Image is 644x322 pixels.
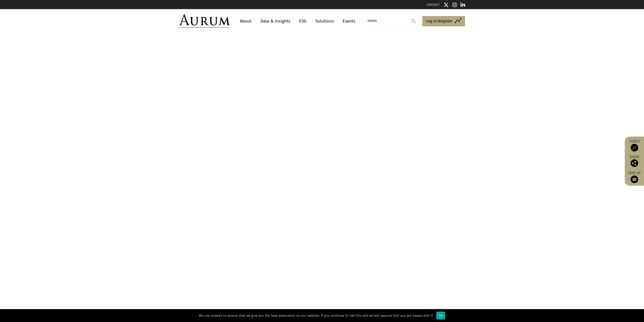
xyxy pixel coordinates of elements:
[452,2,457,7] img: Instagram icon
[340,16,355,26] a: Events
[631,159,638,167] img: Share this post
[461,2,465,7] img: Linkedin icon
[179,14,230,28] img: Aurum
[408,16,419,26] input: Submit
[426,18,452,24] span: Log in/Register
[631,144,638,151] img: Access Funds
[627,171,641,183] a: Sign up
[627,139,641,151] a: Funds
[627,155,641,167] div: Share
[436,312,445,319] div: Ok
[422,16,465,27] a: Log in/Register
[444,2,449,7] img: Twitter icon
[258,16,293,26] a: Data & Insights
[631,176,638,183] img: Sign up to our newsletter
[297,16,309,26] a: ESG
[237,16,254,26] a: About
[313,16,336,26] a: Solutions
[427,3,440,7] a: CONTACT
